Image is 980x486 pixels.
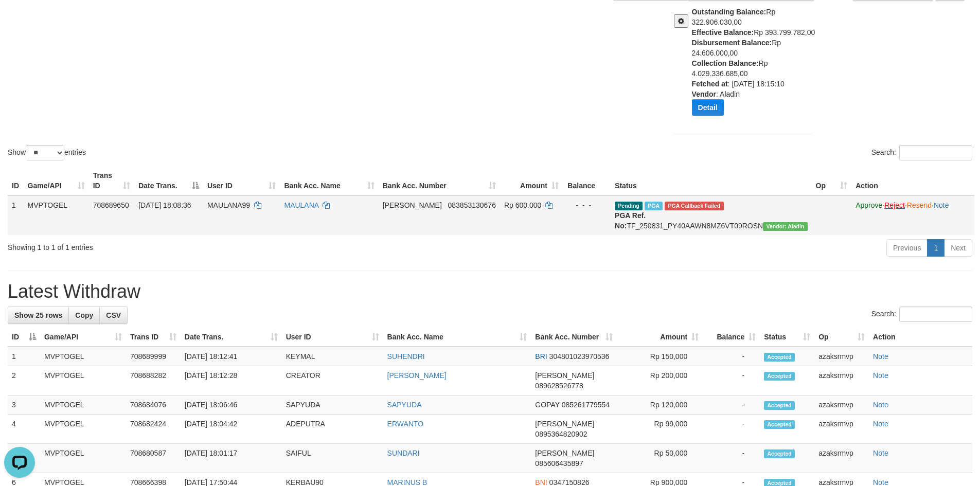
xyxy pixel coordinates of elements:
a: Resend [907,201,932,209]
button: Detail [692,99,724,116]
a: ERWANTO [387,420,424,428]
td: 708680587 [126,444,181,473]
td: ADEPUTRA [282,415,383,444]
th: Balance [563,166,611,195]
b: Fetched at [692,80,728,88]
td: - [703,366,760,395]
td: - [703,415,760,444]
td: MVPTOGEL [40,415,126,444]
td: MVPTOGEL [40,444,126,473]
span: CSV [106,311,121,319]
td: 4 [8,415,40,444]
th: Status: activate to sort column ascending [760,328,814,347]
td: 708689999 [126,347,181,366]
span: [PERSON_NAME] [535,420,594,428]
a: [PERSON_NAME] [387,371,447,380]
a: Copy [68,307,100,324]
a: Approve [856,201,882,209]
b: Effective Balance: [692,28,754,37]
th: Action [851,166,974,195]
a: Note [873,352,888,361]
th: Bank Acc. Name: activate to sort column ascending [280,166,378,195]
select: Showentries [26,145,64,160]
th: ID [8,166,24,195]
a: SUNDARI [387,449,420,457]
span: Accepted [764,449,795,458]
td: 708682424 [126,415,181,444]
td: TF_250831_PY40AAWN8MZ6VT09ROSN [611,195,811,235]
a: Note [873,371,888,380]
td: MVPTOGEL [40,366,126,395]
td: azaksrmvp [814,366,869,395]
span: Copy 085606435897 to clipboard [535,459,583,467]
b: Vendor [692,90,716,98]
th: Trans ID: activate to sort column ascending [126,328,181,347]
span: GOPAY [535,401,559,409]
td: [DATE] 18:06:46 [181,395,282,415]
a: MAULANA [284,201,318,209]
td: · · · [851,195,974,235]
td: 708684076 [126,395,181,415]
td: - [703,444,760,473]
span: Rp 600.000 [504,201,541,209]
div: - - - [567,200,607,210]
th: Date Trans.: activate to sort column descending [134,166,203,195]
th: Bank Acc. Number: activate to sort column ascending [379,166,500,195]
th: Bank Acc. Name: activate to sort column ascending [383,328,531,347]
input: Search: [899,307,972,322]
th: Action [869,328,972,347]
b: PGA Ref. No: [615,211,646,230]
th: Amount: activate to sort column ascending [617,328,703,347]
th: Bank Acc. Number: activate to sort column ascending [531,328,617,347]
b: Collection Balance: [692,59,759,67]
span: Copy 083853130676 to clipboard [448,201,496,209]
td: [DATE] 18:12:28 [181,366,282,395]
span: MAULANA99 [207,201,250,209]
td: 3 [8,395,40,415]
td: 708688282 [126,366,181,395]
th: Game/API: activate to sort column ascending [40,328,126,347]
span: [PERSON_NAME] [535,449,594,457]
a: CSV [99,307,128,324]
td: CREATOR [282,366,383,395]
th: Balance: activate to sort column ascending [703,328,760,347]
span: Pending [615,202,643,210]
a: Show 25 rows [8,307,69,324]
th: Op: activate to sort column ascending [814,328,869,347]
td: SAPYUDA [282,395,383,415]
th: User ID: activate to sort column ascending [282,328,383,347]
a: Next [944,239,972,257]
span: Copy 085261779554 to clipboard [562,401,610,409]
input: Search: [899,145,972,160]
b: Disbursement Balance: [692,39,772,47]
span: [PERSON_NAME] [535,371,594,380]
td: 1 [8,347,40,366]
span: Copy 089628526778 to clipboard [535,382,583,390]
td: [DATE] 18:04:42 [181,415,282,444]
label: Search: [871,307,972,322]
td: - [703,347,760,366]
td: MVPTOGEL [40,347,126,366]
th: Status [611,166,811,195]
span: 708689650 [93,201,129,209]
a: SUHENDRI [387,352,425,361]
td: azaksrmvp [814,415,869,444]
td: [DATE] 18:01:17 [181,444,282,473]
td: azaksrmvp [814,395,869,415]
span: Copy [75,311,93,319]
span: Marked by azaksrmvp [645,202,663,210]
span: Copy 0895364820902 to clipboard [535,430,587,438]
span: [DATE] 18:08:36 [138,201,191,209]
td: Rp 50,000 [617,444,703,473]
td: Rp 120,000 [617,395,703,415]
td: MVPTOGEL [24,195,89,235]
span: BRI [535,352,547,361]
div: Rp 322.906.030,00 Rp 393.799.782,00 Rp 24.606.000,00 Rp 4.029.336.685,00 : [DATE] 18:15:10 : Aladin [692,7,819,123]
span: Accepted [764,401,795,410]
td: azaksrmvp [814,347,869,366]
a: Reject [884,201,905,209]
th: Date Trans.: activate to sort column ascending [181,328,282,347]
a: Note [934,201,949,209]
label: Show entries [8,145,86,160]
span: Vendor URL: https://payment4.1velocity.biz [763,222,807,231]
